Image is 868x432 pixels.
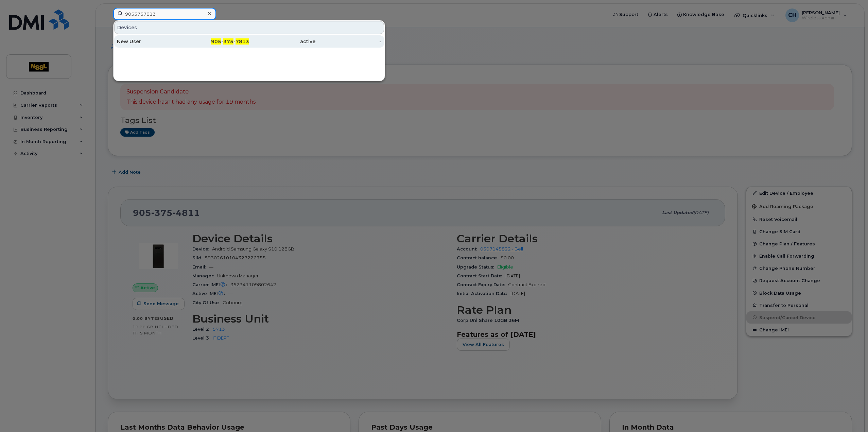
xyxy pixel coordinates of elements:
[211,38,221,45] span: 905
[315,38,382,45] div: -
[113,8,216,20] input: Find something...
[183,38,249,45] div: - -
[114,21,384,34] div: Devices
[249,38,315,45] div: active
[114,35,384,48] a: New User905-375-7813active-
[236,38,249,45] span: 7813
[117,38,183,45] div: New User
[223,38,233,45] span: 375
